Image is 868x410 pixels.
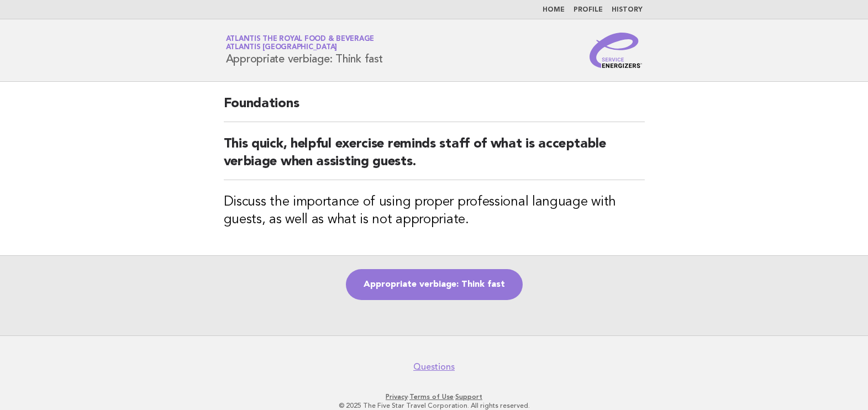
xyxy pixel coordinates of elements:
a: Home [543,7,565,13]
a: History [612,7,643,13]
h1: Appropriate verbiage: Think fast [226,36,383,65]
a: Profile [574,7,603,13]
h3: Discuss the importance of using proper professional language with guests, as well as what is not ... [224,193,645,229]
a: Privacy [386,393,408,401]
img: Service Energizers [590,33,643,68]
p: · · [96,392,772,401]
a: Terms of Use [409,393,454,401]
span: Atlantis [GEOGRAPHIC_DATA] [226,44,338,51]
a: Questions [413,361,455,372]
a: Atlantis the Royal Food & BeverageAtlantis [GEOGRAPHIC_DATA] [226,35,375,51]
a: Support [455,393,482,401]
h2: Foundations [224,95,645,122]
p: © 2025 The Five Star Travel Corporation. All rights reserved. [96,401,772,410]
a: Appropriate verbiage: Think fast [346,269,523,300]
h2: This quick, helpful exercise reminds staff of what is acceptable verbiage when assisting guests. [224,135,645,180]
